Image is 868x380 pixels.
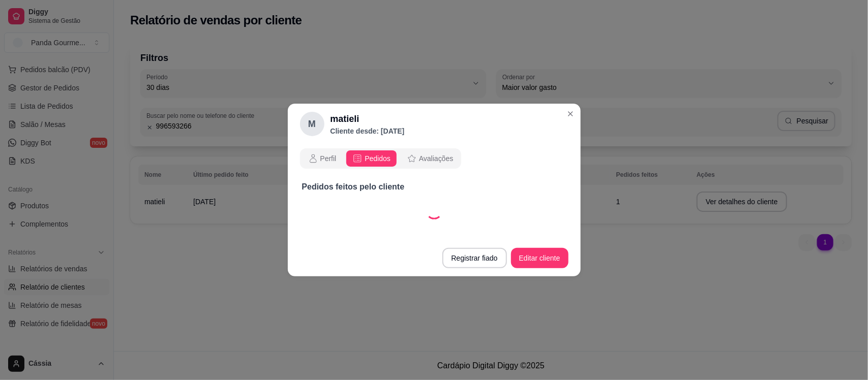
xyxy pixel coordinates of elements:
span: Pedidos [365,153,391,164]
h2: matieli [331,112,405,126]
div: opções [300,148,568,169]
p: Cliente desde: [DATE] [331,126,405,136]
p: Pedidos feitos pelo cliente [302,181,566,193]
button: Registrar fiado [442,248,507,268]
button: Editar cliente [511,248,568,268]
button: Close [562,106,579,122]
span: Perfil [320,153,337,164]
span: Avaliações [419,153,453,164]
div: M [300,112,324,136]
div: opções [300,148,462,169]
div: Loading [426,203,442,219]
